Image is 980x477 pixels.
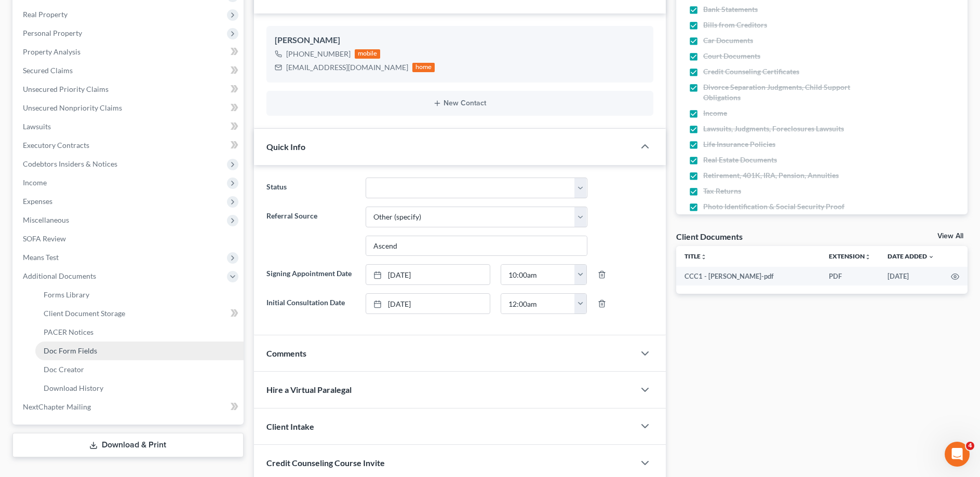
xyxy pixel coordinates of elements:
[703,82,886,103] span: Divorce Separation Judgments, Child Support Obligations
[15,99,244,117] a: Unsecured Nonpriority Claims
[23,141,89,149] span: Executory Contracts
[44,290,89,299] span: Forms Library
[23,253,59,262] span: Means Test
[15,117,244,136] a: Lawsuits
[23,234,66,243] span: SOFA Review
[879,267,943,285] td: [DATE]
[703,66,799,77] span: Credit Counseling Certificates
[23,29,82,37] span: Personal Property
[23,159,117,168] span: Codebtors Insiders & Notices
[261,178,360,198] label: Status
[703,4,758,15] span: Bank Statements
[888,252,934,260] a: Date Added expand_more
[703,35,753,46] span: Car Documents
[275,34,645,47] div: [PERSON_NAME]
[23,197,52,206] span: Expenses
[703,51,760,61] span: Court Documents
[35,379,244,398] a: Download History
[266,142,305,152] span: Quick Info
[23,215,69,224] span: Miscellaneous
[15,136,244,155] a: Executory Contracts
[261,293,360,314] label: Initial Consultation Date
[366,236,586,256] input: Other Referral Source
[928,254,934,260] i: expand_more
[966,442,974,450] span: 4
[412,63,435,72] div: home
[703,124,844,134] span: Lawsuits, Judgments, Foreclosures Lawsuits
[23,103,122,112] span: Unsecured Nonpriority Claims
[821,267,879,285] td: PDF
[44,365,84,374] span: Doc Creator
[15,80,244,99] a: Unsecured Priority Claims
[15,61,244,80] a: Secured Claims
[12,433,244,457] a: Download & Print
[286,49,351,59] div: [PHONE_NUMBER]
[703,20,767,30] span: Bills from Creditors
[15,229,244,248] a: SOFA Review
[266,385,352,394] span: Hire a Virtual Paralegal
[23,402,91,411] span: NextChapter Mailing
[703,155,777,165] span: Real Estate Documents
[35,304,244,323] a: Client Document Storage
[266,348,306,358] span: Comments
[501,294,575,314] input: -- : --
[23,10,68,19] span: Real Property
[366,265,490,284] a: [DATE]
[23,122,51,131] span: Lawsuits
[829,252,871,260] a: Extensionunfold_more
[703,170,839,181] span: Retirement, 401K, IRA, Pension, Annuities
[23,178,47,187] span: Income
[35,323,244,342] a: PACER Notices
[703,186,741,196] span: Tax Returns
[15,43,244,61] a: Property Analysis
[684,252,707,260] a: Titleunfold_more
[261,207,360,256] label: Referral Source
[355,49,381,59] div: mobile
[676,231,743,242] div: Client Documents
[366,294,490,314] a: [DATE]
[23,47,80,56] span: Property Analysis
[266,458,385,468] span: Credit Counseling Course Invite
[35,360,244,379] a: Doc Creator
[23,271,96,280] span: Additional Documents
[275,99,645,107] button: New Contact
[44,328,93,336] span: PACER Notices
[701,254,707,260] i: unfold_more
[44,309,125,318] span: Client Document Storage
[44,384,103,392] span: Download History
[703,201,844,212] span: Photo Identification & Social Security Proof
[286,62,408,73] div: [EMAIL_ADDRESS][DOMAIN_NAME]
[261,264,360,285] label: Signing Appointment Date
[23,85,109,93] span: Unsecured Priority Claims
[945,442,970,467] iframe: Intercom live chat
[703,139,775,149] span: Life Insurance Policies
[501,265,575,284] input: -- : --
[676,267,821,285] td: CCC1 - [PERSON_NAME]-pdf
[937,233,963,240] a: View All
[35,285,244,304] a: Forms Library
[865,254,871,260] i: unfold_more
[44,346,97,355] span: Doc Form Fields
[15,398,244,416] a: NextChapter Mailing
[266,421,314,431] span: Client Intake
[35,342,244,360] a: Doc Form Fields
[703,108,727,118] span: Income
[23,66,73,75] span: Secured Claims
